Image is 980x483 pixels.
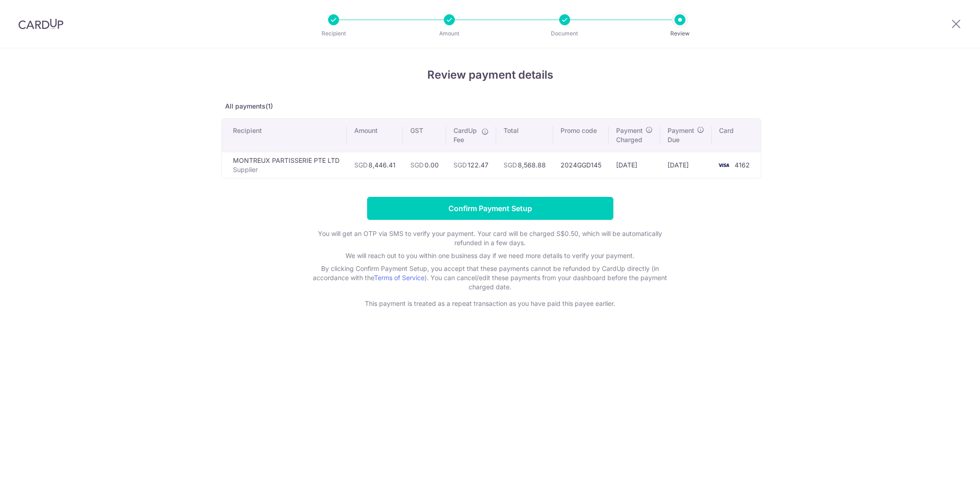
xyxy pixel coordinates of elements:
[410,161,424,169] span: SGD
[221,67,759,83] h4: Review payment details
[453,161,467,169] span: SGD
[553,119,609,152] th: Promo code
[531,29,599,38] p: Document
[222,152,347,178] td: MONTREUX PARTISSERIE PTE LTD
[712,119,761,152] th: Card
[415,29,483,38] p: Amount
[367,197,613,220] input: Confirm Payment Setup
[714,160,733,171] img: <span class="translation_missing" title="translation missing: en.account_steps.new_confirm_form.b...
[403,119,446,152] th: GST
[446,152,496,178] td: 122.47
[660,152,712,178] td: [DATE]
[453,126,477,144] span: CardUp Fee
[347,152,403,178] td: 8,446.41
[496,119,553,152] th: Total
[609,152,660,178] td: [DATE]
[306,251,674,260] p: We will reach out to you within one business day if we need more details to verify your payment.
[496,152,553,178] td: 8,568.88
[616,126,643,144] span: Payment Charged
[306,299,674,308] p: This payment is treated as a repeat transaction as you have paid this payee earlier.
[300,29,368,38] p: Recipient
[233,165,340,174] p: Supplier
[306,229,674,247] p: You will get an OTP via SMS to verify your payment. Your card will be charged S$0.50, which will ...
[354,161,368,169] span: SGD
[306,264,674,292] p: By clicking Confirm Payment Setup, you accept that these payments cannot be refunded by CardUp di...
[646,29,714,38] p: Review
[735,161,750,169] span: 4162
[222,119,347,152] th: Recipient
[221,102,759,111] p: All payments(1)
[347,119,403,152] th: Amount
[504,161,517,169] span: SGD
[374,274,425,282] a: Terms of Service
[403,152,446,178] td: 0.00
[553,152,609,178] td: 2024GGD145
[668,126,694,144] span: Payment Due
[18,18,63,29] img: CardUp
